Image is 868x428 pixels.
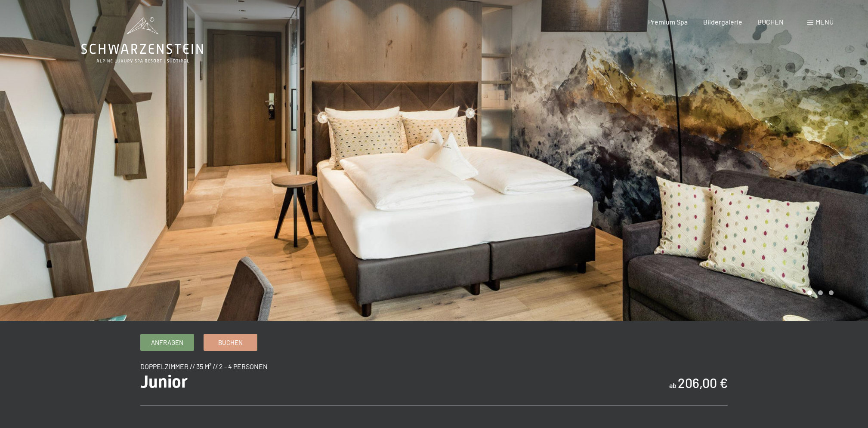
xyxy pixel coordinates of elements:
[648,18,688,26] a: Premium Spa
[703,18,742,26] a: Bildergalerie
[151,338,183,347] span: Anfragen
[204,334,257,351] a: Buchen
[140,372,188,392] span: Junior
[140,362,268,370] span: Doppelzimmer // 35 m² // 2 - 4 Personen
[141,334,194,351] a: Anfragen
[757,18,784,26] a: BUCHEN
[815,18,834,26] span: Menü
[669,381,676,389] span: ab
[678,375,728,391] b: 206,00 €
[218,338,243,347] span: Buchen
